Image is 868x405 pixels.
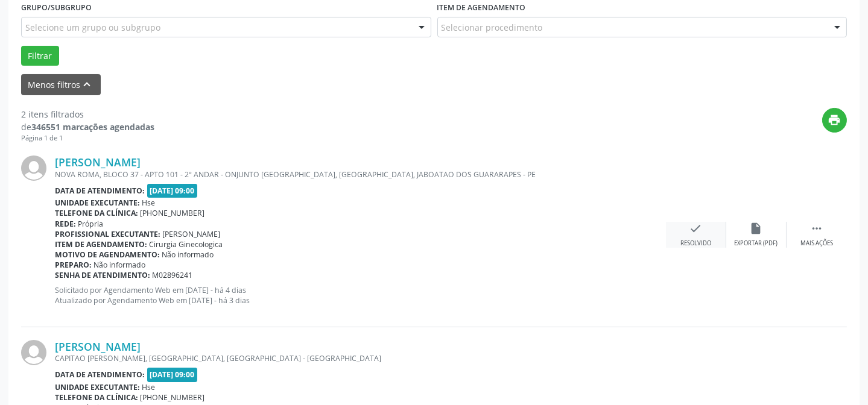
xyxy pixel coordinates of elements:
[55,392,138,403] b: Telefone da clínica:
[147,184,198,198] span: [DATE] 09:00
[689,222,703,235] i: check
[141,208,205,218] span: [PHONE_NUMBER]
[800,239,833,248] div: Mais ações
[162,250,214,260] span: Não informado
[828,113,841,127] i: print
[21,121,154,133] div: de
[680,239,711,248] div: Resolvido
[21,74,101,95] button: Menos filtroskeyboard_arrow_up
[163,229,221,239] span: [PERSON_NAME]
[55,155,141,169] a: [PERSON_NAME]
[78,219,104,229] span: Própria
[55,270,150,280] b: Senha de atendimento:
[141,392,205,403] span: [PHONE_NUMBER]
[142,198,156,208] span: Hse
[55,353,666,363] div: CAPITAO [PERSON_NAME], [GEOGRAPHIC_DATA], [GEOGRAPHIC_DATA] - [GEOGRAPHIC_DATA]
[21,108,154,121] div: 2 itens filtrados
[55,260,92,270] b: Preparo:
[55,169,666,180] div: NOVA ROMA, BLOCO 37 - APTO 101 - 2º ANDAR - ONJUNTO [GEOGRAPHIC_DATA], [GEOGRAPHIC_DATA], JABOATA...
[142,382,156,392] span: Hse
[150,239,223,250] span: Cirurgia Ginecologica
[55,229,160,239] b: Profissional executante:
[147,368,198,381] span: [DATE] 09:00
[442,21,543,34] span: Selecionar procedimento
[55,250,160,260] b: Motivo de agendamento:
[25,21,160,34] span: Selecione um grupo ou subgrupo
[21,133,154,143] div: Página 1 de 1
[55,219,76,229] b: Rede:
[750,222,763,235] i: insert_drive_file
[55,186,145,196] b: Data de atendimento:
[55,239,147,250] b: Item de agendamento:
[822,108,847,133] button: print
[21,46,59,66] button: Filtrar
[94,260,146,270] span: Não informado
[31,121,154,133] strong: 346551 marcações agendadas
[55,208,138,218] b: Telefone da clínica:
[81,78,94,91] i: keyboard_arrow_up
[810,222,823,235] i: 
[153,270,193,280] span: M02896241
[55,198,140,208] b: Unidade executante:
[55,285,666,306] p: Solicitado por Agendamento Web em [DATE] - há 4 dias Atualizado por Agendamento Web em [DATE] - h...
[55,340,141,353] a: [PERSON_NAME]
[735,239,778,248] div: Exportar (PDF)
[55,369,145,380] b: Data de atendimento:
[21,155,46,181] img: img
[55,382,140,392] b: Unidade executante:
[21,340,46,365] img: img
